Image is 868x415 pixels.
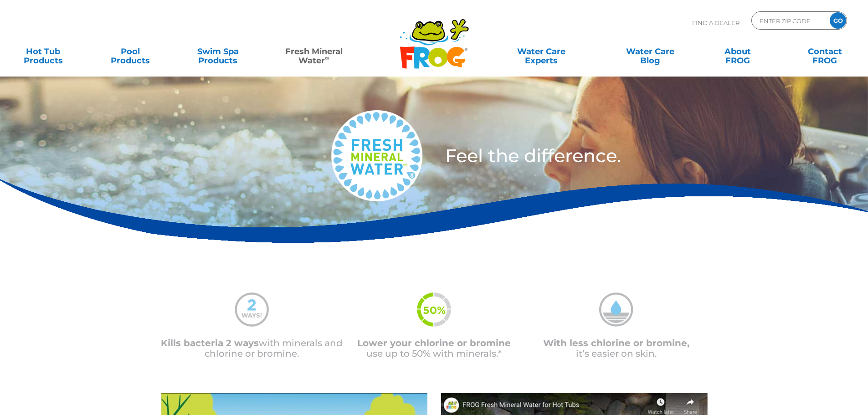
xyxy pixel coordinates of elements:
[599,292,633,327] img: mineral-water-less-chlorine
[325,54,329,61] sup: ∞
[704,42,771,61] a: AboutFROG
[161,338,343,359] p: with minerals and chlorine or bromine.
[759,14,820,27] input: Zip Code Form
[445,147,796,165] h3: Feel the difference.
[97,42,164,61] a: PoolProducts
[616,42,684,61] a: Water CareBlog
[692,11,740,34] p: Find A Dealer
[486,42,596,61] a: Water CareExperts
[271,42,356,61] a: Fresh MineralWater∞
[525,338,708,359] p: it’s easier on skin.
[357,338,511,348] span: Lower your chlorine or bromine
[235,292,269,327] img: mineral-water-2-ways
[830,12,846,29] input: GO
[543,338,689,348] span: With less chlorine or bromine,
[331,110,422,201] img: fresh-mineral-water-logo-medium
[161,338,259,348] span: Kills bacteria 2 ways
[343,338,525,359] p: use up to 50% with minerals.*
[9,42,77,61] a: Hot TubProducts
[184,42,252,61] a: Swim SpaProducts
[417,292,451,327] img: fmw-50percent-icon
[791,42,859,61] a: ContactFROG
